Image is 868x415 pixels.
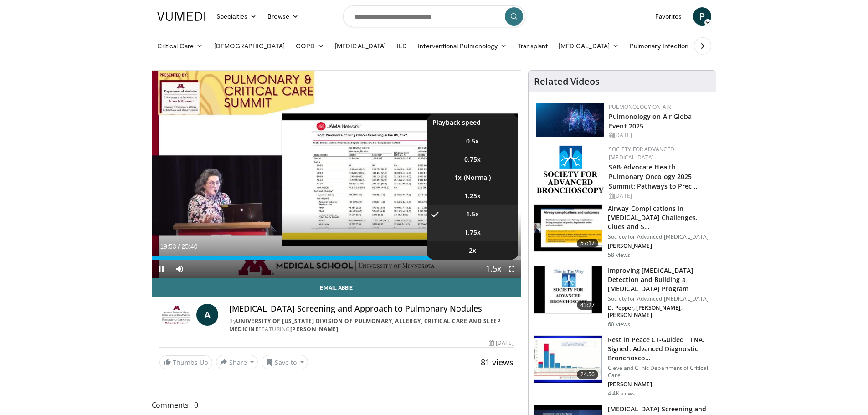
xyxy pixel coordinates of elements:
[624,37,703,55] a: Pulmonary Infection
[693,7,711,26] a: P
[608,295,710,302] p: Society for Advanced [MEDICAL_DATA]
[609,112,694,130] a: Pulmonology on Air Global Event 2025
[159,304,193,326] img: University of Minnesota Division of Pulmonary, Allergy, Critical Care and Sleep Medicine
[466,137,479,146] span: 0.5x
[609,103,671,111] a: Pulmonology on Air
[454,173,462,182] span: 1x
[534,204,710,259] a: 57:17 Airway Complications in [MEDICAL_DATA] Challenges, Clues and S… Society for Advanced [MEDIC...
[650,7,688,26] a: Favorites
[290,37,329,55] a: COPD
[534,266,602,314] img: da6f2637-572c-4e26-9f3c-99c40a6d351c.150x105_q85_crop-smart_upscale.jpg
[537,145,604,193] img: 13a17e95-cae3-407c-a4b8-a3a137cfd30c.png.150x105_q85_autocrop_double_scale_upscale_version-0.2.png
[152,399,522,411] span: Comments 0
[608,335,710,363] h3: Rest in Peace CT-Guided TTNA. Signed: Advanced Diagnostic Bronchosco…
[262,7,304,26] a: Browse
[608,321,630,328] p: 60 views
[534,205,602,252] img: 01e7c6f6-1739-4525-b7e5-680f7245a7f5.150x105_q85_crop-smart_upscale.jpg
[481,357,514,368] span: 81 views
[534,335,710,397] a: 24:56 Rest in Peace CT-Guided TTNA. Signed: Advanced Diagnostic Bronchosco… Cleveland Clinic Depa...
[157,12,205,21] img: VuMedi Logo
[159,355,212,369] a: Thumbs Up
[608,381,710,388] p: [PERSON_NAME]
[152,71,521,278] video-js: Video Player
[577,370,599,379] span: 24:56
[290,325,339,333] a: [PERSON_NAME]
[343,5,525,27] input: Search topics, interventions
[209,37,290,55] a: [DEMOGRAPHIC_DATA]
[229,317,514,333] div: By FEATURING
[608,204,710,231] h3: Airway Complications in [MEDICAL_DATA] Challenges, Clues and S…
[608,390,635,397] p: 4.4K views
[608,364,710,379] p: Cleveland Clinic Department of Critical Care
[577,239,599,248] span: 57:17
[178,243,180,250] span: /
[608,242,710,250] p: [PERSON_NAME]
[152,278,521,297] a: Email Abbie
[608,266,710,293] h3: Improving [MEDICAL_DATA] Detection and Building a [MEDICAL_DATA] Program
[608,304,710,319] p: D. Pepper, [PERSON_NAME], [PERSON_NAME]
[262,355,308,369] button: Save to
[484,260,503,278] button: Playback Rate
[534,266,710,328] a: 43:27 Improving [MEDICAL_DATA] Detection and Building a [MEDICAL_DATA] Program Society for Advanc...
[536,103,604,137] img: ba18d8f0-9906-4a98-861f-60482623d05e.jpeg.150x105_q85_autocrop_double_scale_upscale_version-0.2.jpg
[534,336,602,383] img: 8e3631fa-1f2d-4525-9a30-a37646eef5fe.150x105_q85_crop-smart_upscale.jpg
[489,339,514,347] div: [DATE]
[216,355,258,369] button: Share
[503,260,521,278] button: Fullscreen
[391,37,412,55] a: ILD
[170,260,189,278] button: Mute
[577,301,599,310] span: 43:27
[152,256,521,260] div: Progress Bar
[466,210,479,219] span: 1.5x
[229,304,514,314] h4: [MEDICAL_DATA] Screening and Approach to Pulmonary Nodules
[152,37,209,55] a: Critical Care
[412,37,512,55] a: Interventional Pulmonology
[229,317,501,333] a: University of [US_STATE] Division of Pulmonary, Allergy, Critical Care and Sleep Medicine
[608,251,630,259] p: 58 views
[160,243,176,250] span: 19:53
[608,233,710,241] p: Society for Advanced [MEDICAL_DATA]
[211,7,262,26] a: Specialties
[609,145,674,161] a: Society for Advanced [MEDICAL_DATA]
[329,37,391,55] a: [MEDICAL_DATA]
[464,155,481,164] span: 0.75x
[609,131,709,139] div: [DATE]
[609,192,709,200] div: [DATE]
[553,37,624,55] a: [MEDICAL_DATA]
[464,191,481,200] span: 1.25x
[469,246,476,255] span: 2x
[512,37,553,55] a: Transplant
[152,260,170,278] button: Pause
[609,163,698,190] a: SAB-Advocate Health Pulmonary Oncology 2025 Summit: Pathways to Prec…
[181,243,197,250] span: 25:40
[464,228,481,237] span: 1.75x
[534,76,600,87] h4: Related Videos
[196,304,218,326] a: A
